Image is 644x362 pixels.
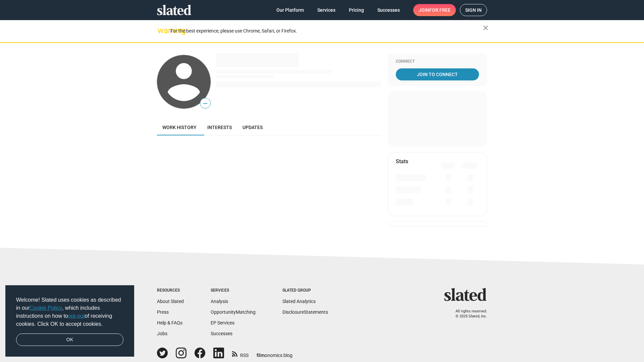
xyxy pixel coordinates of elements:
[157,299,184,304] a: About Slated
[157,288,184,293] div: Resources
[157,119,202,135] a: Work history
[282,288,328,293] div: Slated Group
[377,4,400,16] span: Successes
[5,285,134,357] div: cookieconsent
[396,158,408,165] mat-card-title: Stats
[157,331,167,336] a: Jobs
[465,4,482,16] span: Sign in
[429,4,450,16] span: for free
[207,125,232,130] span: Interests
[158,26,166,35] mat-icon: warning
[419,4,450,16] span: Join
[237,119,268,135] a: Updates
[211,288,256,293] div: Services
[312,4,341,16] a: Services
[396,59,479,64] div: Connect
[211,331,232,336] a: Successes
[68,313,85,319] a: opt-out
[271,4,309,16] a: Our Platform
[482,24,490,32] mat-icon: close
[243,125,263,130] span: Updates
[162,125,197,130] span: Work history
[170,26,483,36] div: For the best experience, please use Chrome, Safari, or Firefox.
[257,347,292,359] a: filmonomics blog
[200,99,210,108] span: —
[30,305,62,311] a: Cookie Policy
[396,68,479,80] a: Join To Connect
[16,334,123,346] a: dismiss cookie message
[211,299,228,304] a: Analysis
[282,299,316,304] a: Slated Analytics
[16,296,123,328] span: Welcome! Slated uses cookies as described in our , which includes instructions on how to of recei...
[211,309,256,315] a: OpportunityMatching
[276,4,304,16] span: Our Platform
[372,4,405,16] a: Successes
[157,320,182,325] a: Help & FAQs
[349,4,364,16] span: Pricing
[211,320,234,325] a: EP Services
[317,4,335,16] span: Services
[202,119,237,135] a: Interests
[343,4,369,16] a: Pricing
[448,309,487,319] p: All rights reserved. © 2025 Slated, Inc.
[232,348,249,359] a: RSS
[257,353,265,358] span: film
[282,309,328,315] a: DisclosureStatements
[397,68,478,80] span: Join To Connect
[157,309,169,315] a: Press
[413,4,456,16] a: Joinfor free
[460,4,487,16] a: Sign in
